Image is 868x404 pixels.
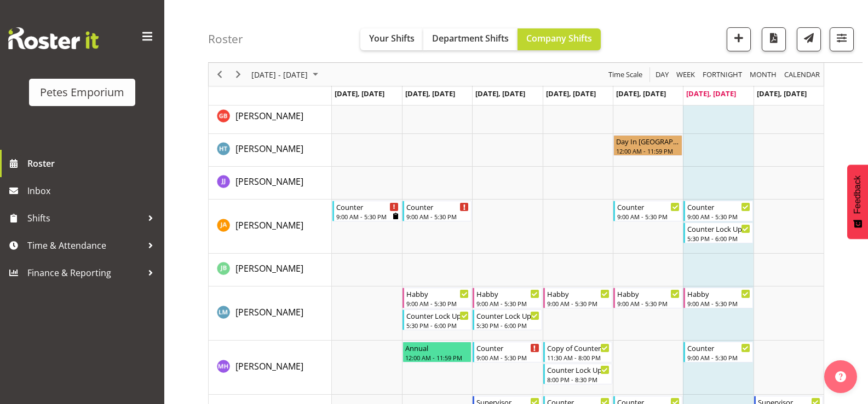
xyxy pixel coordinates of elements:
[235,175,303,188] a: [PERSON_NAME]
[405,353,469,362] div: 12:00 AM - 11:59 PM
[403,309,472,330] div: Lianne Morete"s event - Counter Lock Up Begin From Tuesday, September 2, 2025 at 5:30:00 PM GMT+1...
[748,68,779,81] button: Timeline Month
[432,32,509,44] span: Department Shifts
[369,32,415,44] span: Your Shifts
[473,288,542,308] div: Lianne Morete"s event - Habby Begin From Wednesday, September 3, 2025 at 9:00:00 AM GMT+12:00 End...
[546,89,596,98] span: [DATE], [DATE]
[235,360,303,372] span: [PERSON_NAME]
[336,201,399,212] div: Counter
[235,143,303,155] span: [PERSON_NAME]
[675,68,696,81] span: Week
[607,68,645,81] button: Time Scale
[406,310,469,321] div: Counter Lock Up
[683,342,752,362] div: Mackenzie Angus"s event - Counter Begin From Saturday, September 6, 2025 at 9:00:00 AM GMT+12:00 ...
[27,265,142,281] span: Finance & Reporting
[749,68,778,81] span: Month
[543,364,612,384] div: Mackenzie Angus"s event - Counter Lock Up Begin From Thursday, September 4, 2025 at 8:00:00 PM GM...
[518,28,601,50] button: Company Shifts
[687,223,750,234] div: Counter Lock Up
[235,306,303,319] a: [PERSON_NAME]
[526,32,592,44] span: Company Shifts
[543,342,612,362] div: Mackenzie Angus"s event - Copy of Counter Mid Shift Begin From Thursday, September 4, 2025 at 11:...
[235,262,303,275] a: [PERSON_NAME]
[687,201,750,212] div: Counter
[687,353,750,362] div: 9:00 AM - 5:30 PM
[687,299,750,308] div: 9:00 AM - 5:30 PM
[231,68,246,81] button: Next
[27,210,142,226] span: Shifts
[476,299,539,308] div: 9:00 AM - 5:30 PM
[687,342,750,353] div: Counter
[616,147,680,155] div: 12:00 AM - 11:59 PM
[616,136,680,147] div: Day In [GEOGRAPHIC_DATA]
[403,288,472,308] div: Lianne Morete"s event - Habby Begin From Tuesday, September 2, 2025 at 9:00:00 AM GMT+12:00 Ends ...
[687,234,750,243] div: 5:30 PM - 6:00 PM
[547,299,610,308] div: 9:00 AM - 5:30 PM
[547,364,610,375] div: Counter Lock Up
[687,212,750,221] div: 9:00 AM - 5:30 PM
[830,27,854,51] button: Filter Shifts
[547,288,610,299] div: Habby
[473,309,542,330] div: Lianne Morete"s event - Counter Lock Up Begin From Wednesday, September 3, 2025 at 5:30:00 PM GMT...
[476,353,539,362] div: 9:00 AM - 5:30 PM
[8,27,99,49] img: Rosterit website logo
[209,286,332,341] td: Lianne Morete resource
[403,342,472,362] div: Mackenzie Angus"s event - Annual Begin From Tuesday, September 2, 2025 at 12:00:00 AM GMT+12:00 E...
[476,310,539,321] div: Counter Lock Up
[687,288,750,299] div: Habby
[702,68,743,81] span: Fortnight
[547,353,610,362] div: 11:30 AM - 8:00 PM
[757,89,807,98] span: [DATE], [DATE]
[27,183,159,199] span: Inbox
[423,28,518,50] button: Department Shifts
[235,360,303,373] a: [PERSON_NAME]
[683,201,752,221] div: Jeseryl Armstrong"s event - Counter Begin From Saturday, September 6, 2025 at 9:00:00 AM GMT+12:0...
[617,201,680,212] div: Counter
[406,299,469,308] div: 9:00 AM - 5:30 PM
[783,68,821,81] span: calendar
[405,89,455,98] span: [DATE], [DATE]
[675,68,697,81] button: Timeline Week
[476,321,539,330] div: 5:30 PM - 6:00 PM
[547,375,610,384] div: 8:00 PM - 8:30 PM
[613,288,682,308] div: Lianne Morete"s event - Habby Begin From Friday, September 5, 2025 at 9:00:00 AM GMT+12:00 Ends A...
[406,201,469,212] div: Counter
[476,288,539,299] div: Habby
[229,63,248,86] div: Next
[210,63,229,86] div: Previous
[473,342,542,362] div: Mackenzie Angus"s event - Counter Begin From Wednesday, September 3, 2025 at 9:00:00 AM GMT+12:00...
[727,27,751,51] button: Add a new shift
[235,110,303,122] span: [PERSON_NAME]
[40,84,124,101] div: Petes Emporium
[235,142,303,155] a: [PERSON_NAME]
[209,200,332,254] td: Jeseryl Armstrong resource
[683,223,752,243] div: Jeseryl Armstrong"s event - Counter Lock Up Begin From Saturday, September 6, 2025 at 5:30:00 PM ...
[654,68,671,81] button: Timeline Day
[336,212,399,221] div: 9:00 AM - 5:30 PM
[405,342,469,353] div: Annual
[209,167,332,200] td: Janelle Jonkers resource
[835,371,846,382] img: help-xxl-2.png
[543,288,612,308] div: Lianne Morete"s event - Habby Begin From Thursday, September 4, 2025 at 9:00:00 AM GMT+12:00 Ends...
[475,89,525,98] span: [DATE], [DATE]
[847,165,868,239] button: Feedback - Show survey
[235,219,303,232] a: [PERSON_NAME]
[208,33,243,45] h4: Roster
[613,135,682,156] div: Helena Tomlin"s event - Day In Lieu Begin From Friday, September 5, 2025 at 12:00:00 AM GMT+12:00...
[613,201,682,221] div: Jeseryl Armstrong"s event - Counter Begin From Friday, September 5, 2025 at 9:00:00 AM GMT+12:00 ...
[209,341,332,395] td: Mackenzie Angus resource
[783,68,822,81] button: Month
[853,175,863,214] span: Feedback
[360,28,423,50] button: Your Shifts
[209,254,332,286] td: Jodine Bunn resource
[617,299,680,308] div: 9:00 AM - 5:30 PM
[607,68,643,81] span: Time Scale
[209,134,332,167] td: Helena Tomlin resource
[797,27,821,51] button: Send a list of all shifts for the selected filtered period to all rostered employees.
[406,212,469,221] div: 9:00 AM - 5:30 PM
[547,342,610,353] div: Copy of Counter Mid Shift
[617,212,680,221] div: 9:00 AM - 5:30 PM
[212,68,227,81] button: Previous
[403,201,472,221] div: Jeseryl Armstrong"s event - Counter Begin From Tuesday, September 2, 2025 at 9:00:00 AM GMT+12:00...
